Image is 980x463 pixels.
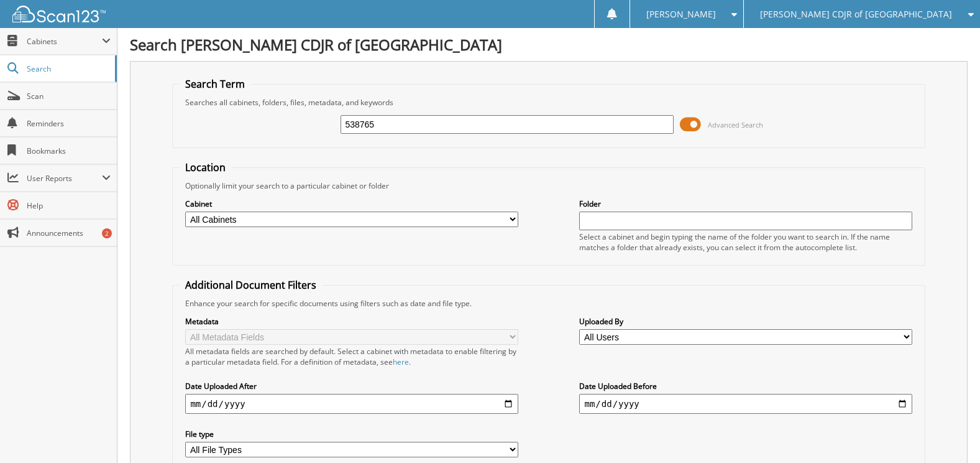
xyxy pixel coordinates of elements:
span: Bookmarks [27,146,111,156]
span: User Reports [27,173,102,184]
span: Help [27,200,111,211]
span: Cabinets [27,36,102,47]
label: Uploaded By [579,316,912,327]
span: Scan [27,91,111,101]
img: scan123-logo-white.svg [12,6,106,22]
legend: Location [179,161,232,174]
a: here [393,357,409,367]
h1: Search [PERSON_NAME] CDJR of [GEOGRAPHIC_DATA] [130,34,968,55]
input: start [185,394,518,414]
label: Date Uploaded After [185,381,518,391]
div: Searches all cabinets, folders, files, metadata, and keywords [179,97,918,108]
legend: Additional Document Filters [179,278,323,292]
span: Search [27,63,109,74]
label: Folder [579,199,912,209]
span: Reminders [27,118,111,129]
legend: Search Term [179,77,251,91]
span: [PERSON_NAME] CDJR of [GEOGRAPHIC_DATA] [760,11,952,18]
div: Select a cabinet and begin typing the name of the folder you want to search in. If the name match... [579,231,912,253]
label: File type [185,429,518,439]
span: [PERSON_NAME] [646,11,716,18]
div: Enhance your search for specific documents using filters such as date and file type. [179,298,918,309]
span: Announcements [27,228,111,238]
div: 2 [102,228,112,238]
input: end [579,394,912,414]
span: Advanced Search [708,120,763,129]
label: Cabinet [185,199,518,209]
div: All metadata fields are searched by default. Select a cabinet with metadata to enable filtering b... [185,346,518,367]
label: Date Uploaded Before [579,381,912,391]
label: Metadata [185,316,518,327]
div: Optionally limit your search to a particular cabinet or folder [179,180,918,191]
